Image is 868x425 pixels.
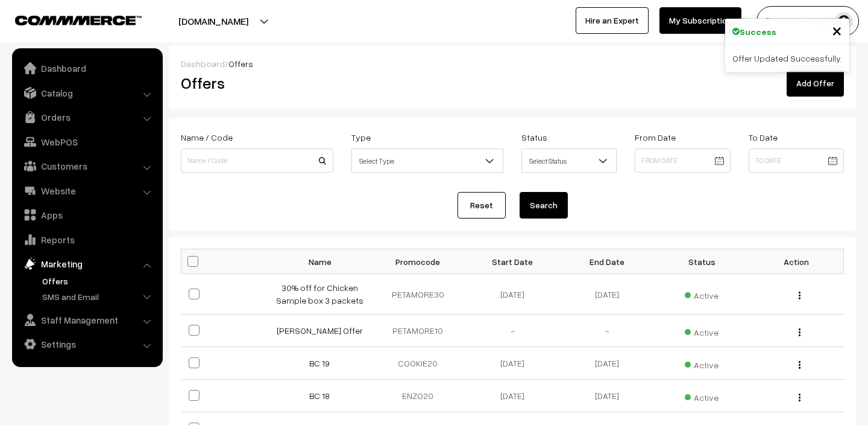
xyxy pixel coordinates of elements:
a: COMMMERCE [15,12,121,27]
span: Active [685,388,719,404]
a: Hire an Expert [576,7,649,34]
a: Reset [458,192,506,219]
span: [DATE] [595,391,619,401]
input: To Date [749,149,844,173]
a: BC 19 [309,358,330,368]
label: Type [351,131,371,144]
a: Staff Management [15,309,159,331]
span: Offers [228,59,253,69]
td: - [560,315,655,347]
label: To Date [749,131,778,144]
a: Catalog [15,82,159,104]
a: Orders [15,106,159,128]
th: Promocode [371,249,465,274]
td: COOKIE20 [371,347,465,380]
span: [DATE] [595,358,619,368]
input: Name / Code [181,149,333,173]
a: Apps [15,204,159,226]
a: Marketing [15,253,159,275]
span: × [832,19,842,41]
a: 30% off for Chicken Sample box 3 packets [276,283,363,305]
img: COMMMERCE [15,16,142,25]
div: / [181,57,844,70]
h2: Offers [181,74,390,92]
button: Search [520,192,568,219]
span: Active [685,286,719,302]
a: WebPOS [15,131,159,153]
input: From Date [635,149,730,173]
strong: Success [740,25,776,38]
img: Menu [799,394,800,401]
td: [DATE] [465,380,560,412]
a: Website [15,180,159,202]
th: Start Date [465,249,560,274]
span: Active [685,323,719,339]
a: Add Offer [787,70,844,97]
span: Select Status [521,149,617,173]
span: Select Status [522,150,616,171]
div: Offer Updated Successfully. [725,45,849,72]
td: [DATE] [465,347,560,380]
button: [PERSON_NAME] [756,6,859,36]
a: Dashboard [15,57,159,79]
td: ENZO20 [371,380,465,412]
td: [DATE] [465,274,560,315]
label: Status [521,131,547,144]
a: My Subscription [659,7,741,34]
th: Action [749,249,844,274]
label: Name / Code [181,131,233,144]
a: BC 18 [309,391,330,401]
a: Customers [15,155,159,177]
th: Status [655,249,749,274]
img: Menu [799,328,800,336]
button: Close [832,21,842,39]
a: Reports [15,229,159,251]
th: Name [276,249,371,274]
img: Menu [799,361,800,369]
td: [DATE] [560,274,655,315]
td: PETAMORE30 [371,274,465,315]
a: Offers [39,275,159,287]
span: Active [685,356,719,371]
img: Menu [799,292,800,299]
span: Select Type [352,150,503,171]
img: user [835,12,853,30]
td: - [465,315,560,347]
a: Dashboard [181,59,225,69]
th: End Date [560,249,655,274]
td: PETAMORE10 [371,315,465,347]
a: [PERSON_NAME] Offer [277,325,363,336]
span: Select Type [351,149,504,173]
button: [DOMAIN_NAME] [136,6,291,36]
a: Settings [15,333,159,355]
a: SMS and Email [39,290,159,303]
label: From Date [635,131,676,144]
